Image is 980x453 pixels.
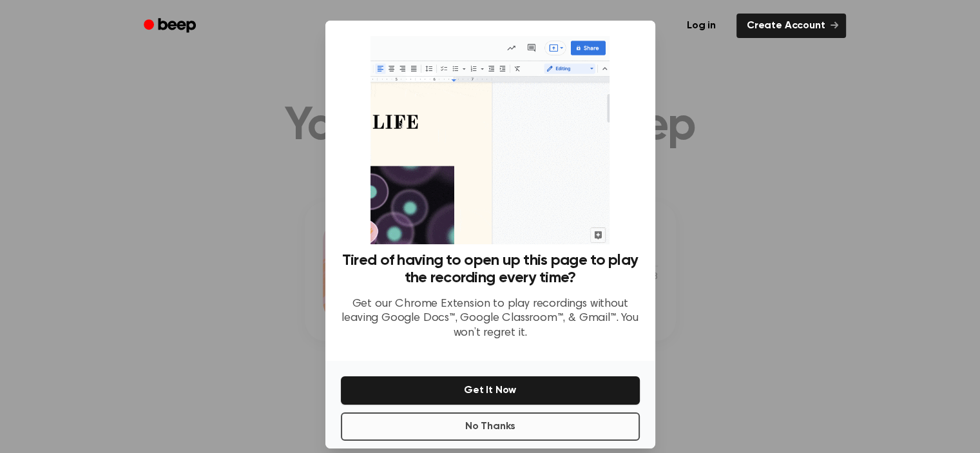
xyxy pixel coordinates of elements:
[341,376,640,405] button: Get It Now
[135,14,207,39] a: Beep
[341,412,640,441] button: No Thanks
[341,297,640,341] p: Get our Chrome Extension to play recordings without leaving Google Docs™, Google Classroom™, & Gm...
[736,14,846,38] a: Create Account
[674,11,729,41] a: Log in
[341,252,640,287] h3: Tired of having to open up this page to play the recording every time?
[370,36,610,244] img: Beep extension in action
